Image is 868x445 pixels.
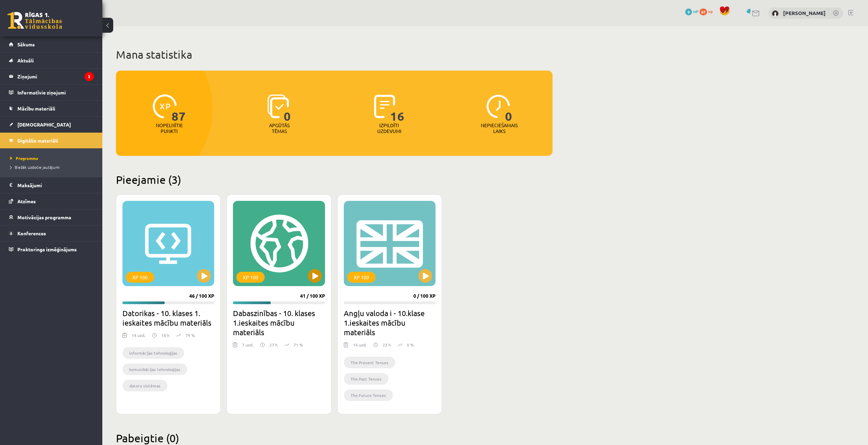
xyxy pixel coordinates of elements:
p: Nopelnītie punkti [156,122,183,134]
p: Izpildīti uzdevumi [376,122,402,134]
a: Sākums [9,36,94,52]
h2: Pabeigtie (0) [116,431,553,445]
span: 16 [390,94,404,122]
span: Programma [10,155,38,161]
a: Digitālie materiāli [9,133,94,148]
h2: Datorikas - 10. klases 1. ieskaites mācību materiāls [122,308,214,327]
legend: Informatīvie ziņojumi [17,85,94,100]
legend: Ziņojumi [17,69,94,84]
span: Mācību materiāli [17,105,55,112]
li: The Past Tenses [344,373,388,385]
span: Proktoringa izmēģinājums [17,246,77,252]
img: Alexandra Pavlova [772,10,779,17]
span: Digitālie materiāli [17,137,58,144]
a: Rīgas 1. Tālmācības vidusskola [8,12,62,29]
a: [DEMOGRAPHIC_DATA] [9,117,94,132]
span: 0 [284,94,291,122]
li: The Future Tenses [344,389,393,401]
p: 23 h [383,342,391,348]
span: 87 [700,9,707,15]
span: xp [708,9,712,14]
p: Apgūtās tēmas [266,122,293,134]
span: Biežāk uzdotie jautājumi [10,164,60,170]
a: [PERSON_NAME] [783,10,826,16]
div: 14 uzd. [353,342,367,352]
h2: Pieejamie (3) [116,173,553,186]
a: Programma [10,155,95,161]
div: XP 100 [236,272,265,283]
a: Mācību materiāli [9,101,94,116]
a: Biežāk uzdotie jautājumi [10,164,95,170]
a: Informatīvie ziņojumi [9,85,94,100]
p: 71 % [294,342,303,348]
p: Nepieciešamais laiks [481,122,518,134]
span: Motivācijas programma [17,214,71,220]
h2: Angļu valoda i - 10.klase 1.ieskaites mācību materiāls [344,308,436,337]
span: mP [693,9,698,14]
a: 9 mP [685,9,698,14]
div: XP 100 [126,272,154,283]
span: 9 [685,9,692,15]
div: XP 100 [347,272,376,283]
li: datoru sistēmas [122,380,167,391]
p: 0 % [407,342,414,348]
span: Atzīmes [17,198,36,204]
p: 27 h [269,342,278,348]
img: icon-completed-tasks-ad58ae20a441b2904462921112bc710f1caf180af7a3daa7317a5a94f2d26646.svg [374,94,395,118]
a: Proktoringa izmēģinājums [9,241,94,257]
p: 18 h [161,332,170,338]
a: Motivācijas programma [9,209,94,225]
li: The Present Tenses [344,357,395,368]
div: 14 uzd. [132,332,145,342]
span: Aktuāli [17,57,34,63]
li: komunikācijas tehnoloģijas [122,364,187,375]
li: informācijas tehnoloģijas [122,347,184,359]
a: Aktuāli [9,53,94,68]
a: Ziņojumi2 [9,69,94,84]
a: Konferences [9,225,94,241]
span: Sākums [17,41,35,47]
p: 79 % [186,332,195,338]
i: 2 [85,72,94,81]
img: icon-learned-topics-4a711ccc23c960034f471b6e78daf4a3bad4a20eaf4de84257b87e66633f6470.svg [267,94,289,118]
img: icon-xp-0682a9bc20223a9ccc6f5883a126b849a74cddfe5390d2b41b4391c66f2066e7.svg [153,94,177,118]
span: [DEMOGRAPHIC_DATA] [17,121,71,128]
h1: Mana statistika [116,48,553,61]
a: 87 xp [700,9,716,14]
div: 7 uzd. [242,342,253,352]
span: 0 [505,94,512,122]
legend: Maksājumi [17,177,94,193]
a: Maksājumi [9,177,94,193]
img: icon-clock-7be60019b62300814b6bd22b8e044499b485619524d84068768e800edab66f18.svg [486,94,510,118]
span: 87 [172,94,186,122]
h2: Dabaszinības - 10. klases 1.ieskaites mācību materiāls [233,308,325,337]
a: Atzīmes [9,193,94,209]
span: Konferences [17,230,46,236]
